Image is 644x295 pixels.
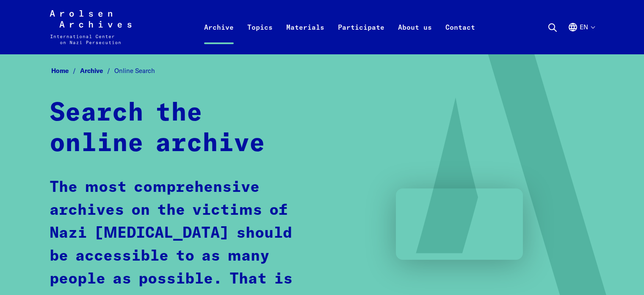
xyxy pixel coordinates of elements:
a: Archive [80,67,114,75]
strong: Search the online archive [50,101,265,157]
a: About us [391,20,439,54]
nav: Breadcrumb [50,65,595,78]
a: Archive [197,20,240,54]
a: Contact [439,20,482,54]
nav: Primary [197,10,482,44]
a: Participate [331,20,391,54]
button: English, language selection [568,22,594,53]
span: Online Search [114,67,155,75]
a: Home [51,67,80,75]
a: Materials [279,20,331,54]
a: Topics [240,20,279,54]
